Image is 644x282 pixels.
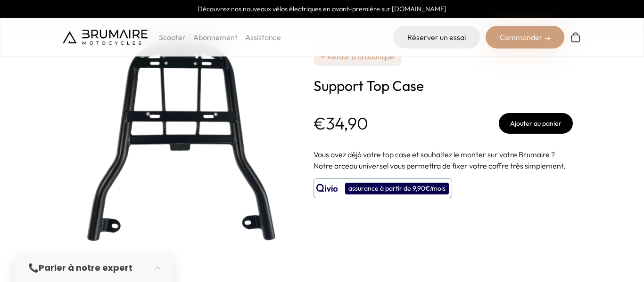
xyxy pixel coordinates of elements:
[159,32,186,43] p: Scooter
[63,24,298,259] img: Support Top Case
[316,183,338,194] img: logo qivio
[314,77,573,94] h1: Support Top Case
[193,32,238,42] a: Abonnement
[486,26,564,48] div: Commander
[545,36,550,41] img: right-arrow-2.png
[314,114,368,133] p: €34,90
[570,32,581,43] img: Panier
[499,113,573,134] button: Ajouter au panier
[393,26,480,48] a: Réserver un essai
[314,160,573,171] p: Notre arceau universel vous permettra de fixer votre coffre très simplement.
[245,32,281,42] a: Assistance
[345,183,449,194] div: assurance à partir de 9,90€/mois
[63,30,148,45] img: Brumaire Motocycles
[314,178,452,198] button: assurance à partir de 9,90€/mois
[314,149,573,160] p: Vous avez déjà votre top case et souhaitez le monter sur votre Brumaire ?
